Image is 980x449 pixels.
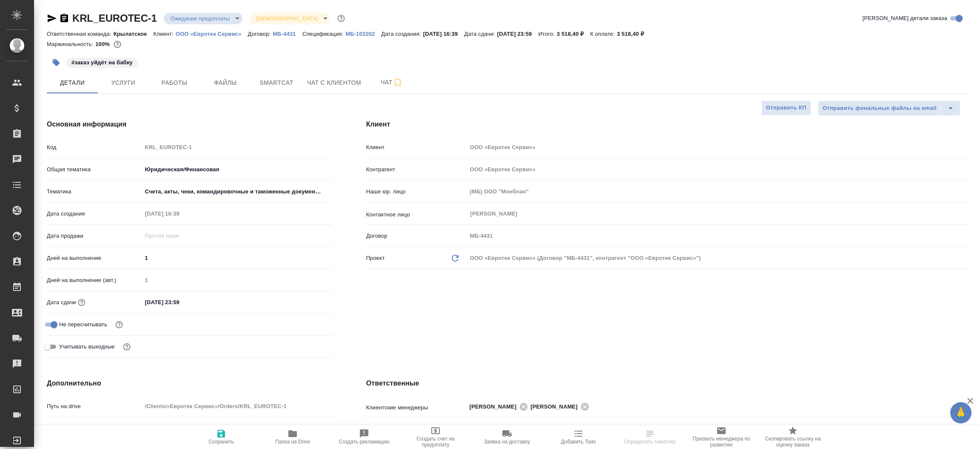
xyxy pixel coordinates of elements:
[142,141,332,153] input: Пустое поле
[176,30,248,37] a: ООО «Евротек Сервис»
[467,251,971,265] div: ООО «Евротек Сервис» (Договор "МБ-4431", контрагент "ООО «Евротек Сервис»")
[72,12,157,24] a: KRL_EUROTEC-1
[497,31,538,37] p: [DATE] 23:59
[47,31,114,37] p: Ответственная команда:
[954,404,968,422] span: 🙏
[823,104,937,113] span: Отправить финальные файлы на email
[275,439,310,445] span: Папка на Drive
[176,31,248,37] p: ООО «Евротек Сервис»
[47,210,142,218] p: Дата создания
[366,187,467,196] p: Наше юр. лицо
[762,436,823,448] span: Скопировать ссылку на оценку заказа
[530,401,592,412] div: [PERSON_NAME]
[691,436,752,448] span: Призвать менеджера по развитию
[863,14,947,23] span: [PERSON_NAME] детали заказа
[168,15,232,22] button: Ожидание предоплаты
[47,232,142,240] p: Дата продажи
[467,230,971,242] input: Пустое поле
[142,230,217,242] input: Пустое поле
[590,31,617,37] p: К оплате:
[47,276,142,285] p: Дней на выполнение (авт.)
[121,341,132,352] button: Выбери, если сб и вс нужно считать рабочими днями для выполнения заказа.
[530,403,583,411] span: [PERSON_NAME]
[249,13,330,24] div: Ожидание предоплаты
[366,165,467,174] p: Контрагент
[467,163,971,176] input: Пустое поле
[470,403,522,411] span: [PERSON_NAME]
[185,425,257,449] button: Сохранить
[423,31,464,37] p: [DATE] 16:39
[467,185,971,198] input: Пустое поле
[205,78,246,88] span: Файлы
[66,58,139,66] span: заказ уйдёт на бабку
[273,31,302,37] p: МБ-4431
[59,320,107,329] span: Не пересчитывать
[307,78,361,88] span: Чат с клиентом
[345,30,381,37] a: МБ-103202
[71,58,133,67] p: #заказ уйдёт на бабку
[112,39,123,50] button: 0.00 RUB;
[538,31,556,37] p: Итого:
[617,31,650,37] p: 3 518,40 ₽
[154,78,195,88] span: Работы
[273,30,302,37] a: МБ-4431
[328,425,400,449] button: Создать рекламацию
[366,119,971,130] h4: Клиент
[256,78,297,88] span: Smartcat
[59,343,115,351] span: Учитывать выходные
[757,425,829,449] button: Скопировать ссылку на оценку заказа
[766,103,806,113] span: Отправить КП
[142,400,332,412] input: Пустое поле
[471,425,543,449] button: Заявка на доставку
[47,41,95,47] p: Маржинальность:
[76,297,87,308] button: Если добавить услуги и заполнить их объемом, то дата рассчитается автоматически
[114,319,125,330] button: Включи, если не хочешь, чтобы указанная дата сдачи изменилась после переставления заказа в 'Подтв...
[557,31,590,37] p: 3 518,40 ₽
[543,425,614,449] button: Добавить Todo
[371,77,412,88] span: Чат
[366,424,429,433] p: Ответственная команда
[47,13,57,23] button: Скопировать ссылку для ЯМессенджера
[47,254,142,262] p: Дней на выполнение
[470,401,531,412] div: [PERSON_NAME]
[366,210,467,219] p: Контактное лицо
[302,31,345,37] p: Спецификация:
[142,274,332,286] input: Пустое поле
[47,298,76,307] p: Дата сдачи
[405,436,466,448] span: Создать счет на предоплату
[47,402,142,411] p: Путь на drive
[761,101,811,115] button: Отправить КП
[257,425,328,449] button: Папка на Drive
[47,53,66,72] button: Добавить тэг
[818,101,941,116] button: Отправить финальные файлы на email
[47,143,142,152] p: Код
[624,439,675,445] span: Определить тематику
[208,439,234,445] span: Сохранить
[467,141,971,153] input: Пустое поле
[345,31,381,37] p: МБ-103202
[52,78,93,88] span: Детали
[818,101,960,116] div: split button
[484,439,530,445] span: Заявка на доставку
[47,165,142,174] p: Общая тематика
[142,422,332,435] input: ✎ Введи что-нибудь
[153,31,175,37] p: Клиент:
[59,13,69,23] button: Скопировать ссылку
[366,403,467,412] p: Клиентские менеджеры
[142,207,217,220] input: Пустое поле
[366,143,467,152] p: Клиент
[366,378,971,389] h4: Ответственные
[950,402,971,423] button: 🙏
[561,439,596,445] span: Добавить Todo
[142,184,332,199] div: Счета, акты, чеки, командировочные и таможенные документы
[393,78,403,88] svg: Подписаться
[47,378,332,389] h4: Дополнительно
[114,31,154,37] p: Крылатское
[142,162,332,177] div: Юридическая/Финансовая
[366,254,385,262] p: Проект
[339,439,390,445] span: Создать рекламацию
[336,13,347,24] button: Доп статусы указывают на важность/срочность заказа
[254,15,320,22] button: [DEMOGRAPHIC_DATA]
[164,13,242,24] div: Ожидание предоплаты
[464,31,497,37] p: Дата сдачи:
